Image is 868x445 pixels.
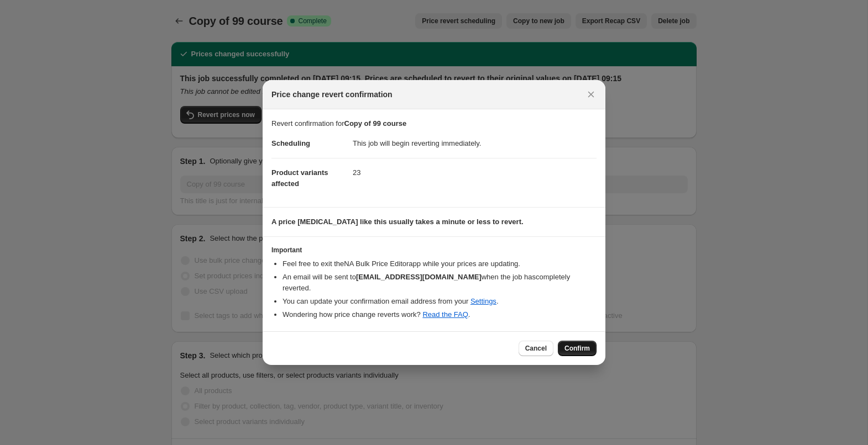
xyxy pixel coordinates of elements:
b: Copy of 99 course [344,119,407,128]
span: Confirm [564,344,590,353]
button: Close [583,87,599,102]
li: An email will be sent to when the job has completely reverted . [283,272,597,294]
li: You can update your confirmation email address from your . [283,296,597,307]
h3: Important [271,246,597,255]
dd: This job will begin reverting immediately. [353,129,597,158]
li: Feel free to exit the NA Bulk Price Editor app while your prices are updating. [283,258,597,269]
a: Read the FAQ [422,310,468,319]
span: Product variants affected [271,168,328,188]
b: [EMAIL_ADDRESS][DOMAIN_NAME] [356,273,482,281]
li: Wondering how price change reverts work? . [283,309,597,320]
a: Settings [470,297,496,305]
button: Cancel [519,341,553,356]
span: Cancel [525,344,547,353]
span: Scheduling [271,139,310,147]
b: A price [MEDICAL_DATA] like this usually takes a minute or less to revert. [271,218,524,226]
p: Revert confirmation for [271,118,597,129]
span: Price change revert confirmation [271,89,393,100]
dd: 23 [353,158,597,187]
button: Confirm [558,341,597,356]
